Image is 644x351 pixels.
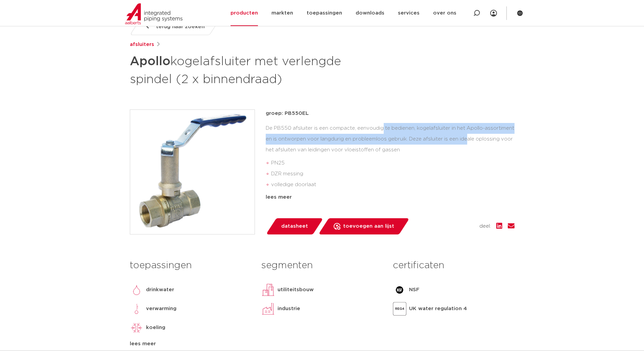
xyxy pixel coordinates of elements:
a: datasheet [266,218,323,234]
li: DZR messing [271,169,515,179]
p: industrie [278,305,300,313]
p: UK water regulation 4 [409,305,467,313]
img: utiliteitsbouw [261,283,275,297]
li: volledige doorlaat [271,179,515,190]
div: De PB550 afsluiter is een compacte, eenvoudig te bedienen, kogelafsluiter in het Apollo-assortime... [266,123,515,191]
a: afsluiters [130,41,154,49]
h1: kogelafsluiter met verlengde spindel (2 x binnendraad) [130,51,384,88]
img: NSF [393,283,406,297]
p: NSF [409,286,420,294]
img: verwarming [130,302,143,316]
h3: segmenten [261,259,383,272]
h3: certificaten [393,259,514,272]
img: drinkwater [130,283,143,297]
a: terug naar zoeken [129,18,220,35]
p: groep: PB550EL [266,109,515,118]
span: toevoegen aan lijst [343,221,394,232]
li: blow-out en vandalisme bestendige constructie [271,190,515,201]
span: datasheet [281,221,308,232]
img: koeling [130,321,143,334]
span: deel: [479,222,491,230]
p: verwarming [146,305,176,313]
h3: toepassingen [130,259,251,272]
img: industrie [261,302,275,316]
p: koeling [146,324,165,332]
p: utiliteitsbouw [278,286,314,294]
p: drinkwater [146,286,174,294]
div: lees meer [130,340,251,348]
li: PN25 [271,158,515,169]
span: terug naar zoeken [156,21,205,32]
img: Product Image for Apollo kogelafsluiter met verlengde spindel (2 x binnendraad) [130,110,255,234]
img: UK water regulation 4 [393,302,406,316]
div: lees meer [266,193,515,201]
strong: Apollo [130,55,170,68]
